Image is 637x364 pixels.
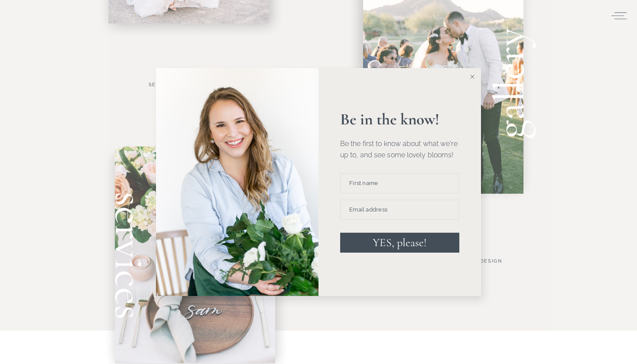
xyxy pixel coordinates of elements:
[237,26,292,46] button: Subscribe
[340,233,459,253] button: YES, please!
[247,33,283,39] span: Subscribe
[340,138,459,160] p: Be the first to know about what we're up to, and see some lovely blooms!
[340,111,459,127] p: Be in the know!
[373,236,426,249] span: YES, please!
